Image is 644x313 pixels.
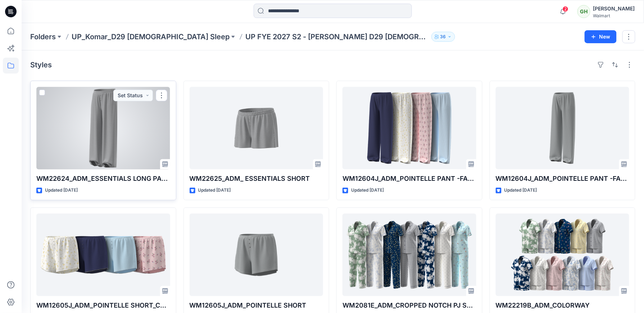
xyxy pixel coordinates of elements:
[496,174,630,184] p: WM12604J_ADM_POINTELLE PANT -FAUX FLY & BUTTONS + PICOT
[190,300,323,310] p: WM12605J_ADM_POINTELLE SHORT
[593,13,635,18] div: Walmart
[343,214,476,296] a: WM2081E_ADM_CROPPED NOTCH PJ SET w/ STRAIGHT HEM TOP_COLORWAY
[198,187,231,194] p: Updated [DATE]
[30,32,56,42] a: Folders
[245,32,428,42] p: UP FYE 2027 S2 - [PERSON_NAME] D29 [DEMOGRAPHIC_DATA] Sleepwear
[496,214,630,296] a: WM22219B_ADM_COLORWAY
[36,87,170,169] a: WM22624_ADM_ESSENTIALS LONG PANT
[504,187,537,194] p: Updated [DATE]
[351,187,384,194] p: Updated [DATE]
[190,214,323,296] a: WM12605J_ADM_POINTELLE SHORT
[30,61,52,69] h4: Styles
[593,4,635,13] div: [PERSON_NAME]
[36,174,170,184] p: WM22624_ADM_ESSENTIALS LONG PANT
[496,87,630,169] a: WM12604J_ADM_POINTELLE PANT -FAUX FLY & BUTTONS + PICOT
[431,32,455,42] button: 36
[45,187,78,194] p: Updated [DATE]
[190,87,323,169] a: WM22625_ADM_ ESSENTIALS SHORT
[585,30,617,43] button: New
[440,33,446,41] p: 36
[36,300,170,310] p: WM12605J_ADM_POINTELLE SHORT_COLORWAY
[563,6,568,12] span: 2
[343,174,476,184] p: WM12604J_ADM_POINTELLE PANT -FAUX FLY & BUTTONS + PICOT_COLORWAY
[72,32,230,42] a: UP_Komar_D29 [DEMOGRAPHIC_DATA] Sleep
[343,87,476,169] a: WM12604J_ADM_POINTELLE PANT -FAUX FLY & BUTTONS + PICOT_COLORWAY
[36,214,170,296] a: WM12605J_ADM_POINTELLE SHORT_COLORWAY
[190,174,323,184] p: WM22625_ADM_ ESSENTIALS SHORT
[343,300,476,310] p: WM2081E_ADM_CROPPED NOTCH PJ SET w/ STRAIGHT HEM TOP_COLORWAY
[577,5,590,18] div: GH
[496,300,630,310] p: WM22219B_ADM_COLORWAY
